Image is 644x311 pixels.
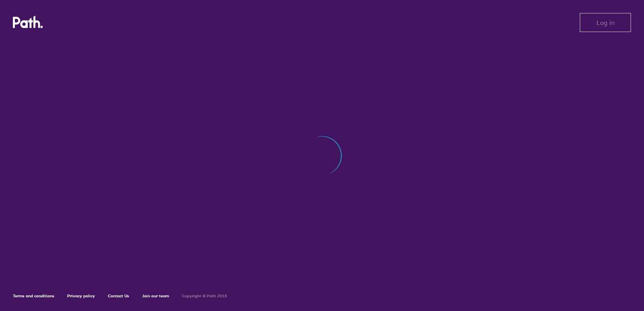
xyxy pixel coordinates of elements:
[182,294,227,299] h6: Copyright © Path 2018
[580,13,631,32] button: Log in
[13,293,54,299] a: Terms and conditions
[108,293,129,299] a: Contact Us
[67,293,95,299] a: Privacy policy
[142,293,169,299] a: Join our team
[597,19,615,26] span: Log in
